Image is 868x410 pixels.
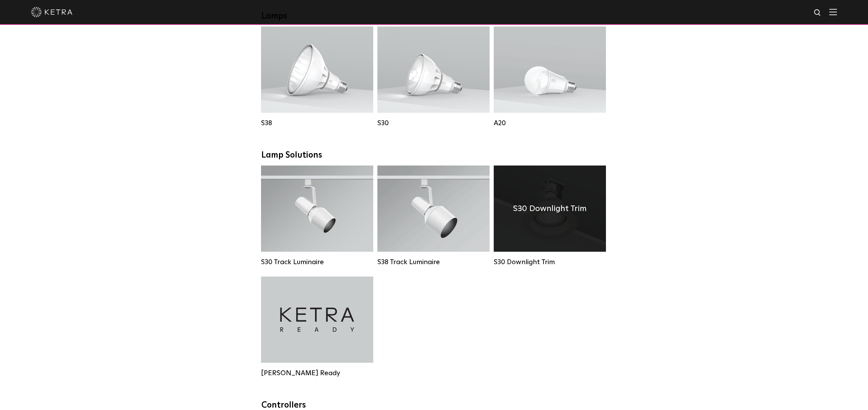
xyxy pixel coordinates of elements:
[261,150,607,160] div: Lamp Solutions
[377,119,490,127] div: S30
[513,202,587,215] h4: S30 Downlight Trim
[31,7,73,17] img: ketra-logo-2019-white
[261,369,373,377] div: [PERSON_NAME] Ready
[494,166,606,266] a: S30 Downlight Trim S30 Downlight Trim
[494,27,606,127] a: A20 Lumen Output:600 / 800Colors:White / BlackBase Type:E26 Edison Base / GU24Beam Angles:Omni-Di...
[829,9,837,15] img: Hamburger%20Nav.svg
[377,258,490,266] div: S38 Track Luminaire
[261,258,373,266] div: S30 Track Luminaire
[261,27,373,127] a: S38 Lumen Output:1100Colors:White / BlackBase Type:E26 Edison Base / GU24Beam Angles:10° / 25° / ...
[261,166,373,266] a: S30 Track Luminaire Lumen Output:1100Colors:White / BlackBeam Angles:15° / 25° / 40° / 60° / 90°W...
[261,277,373,377] a: [PERSON_NAME] Ready [PERSON_NAME] Ready
[377,166,490,266] a: S38 Track Luminaire Lumen Output:1100Colors:White / BlackBeam Angles:10° / 25° / 40° / 60°Wattage...
[377,27,490,127] a: S30 Lumen Output:1100Colors:White / BlackBase Type:E26 Edison Base / GU24Beam Angles:15° / 25° / ...
[494,119,606,127] div: A20
[261,119,373,127] div: S38
[813,9,822,17] img: search icon
[494,258,606,266] div: S30 Downlight Trim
